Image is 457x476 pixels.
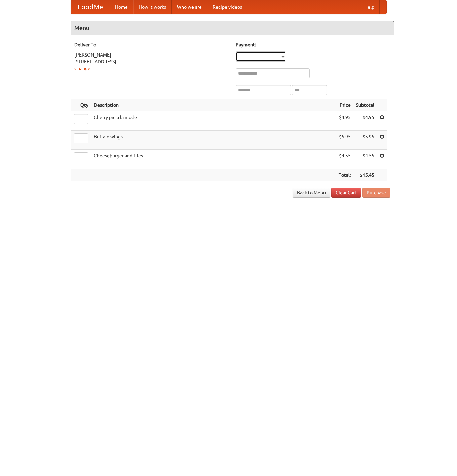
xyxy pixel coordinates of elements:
[91,150,336,169] td: Cheeseburger and fries
[91,111,336,131] td: Cherry pie a la mode
[91,99,336,111] th: Description
[362,188,390,198] button: Purchase
[336,99,353,111] th: Price
[336,131,353,150] td: $5.95
[293,188,330,198] a: Back to Menu
[172,0,207,14] a: Who we are
[331,188,361,198] a: Clear Cart
[74,66,90,71] a: Change
[336,169,353,181] th: Total:
[336,150,353,169] td: $4.55
[353,150,377,169] td: $4.55
[133,0,172,14] a: How it works
[353,169,377,181] th: $15.45
[71,21,394,35] h4: Menu
[110,0,133,14] a: Home
[71,99,91,111] th: Qty
[74,41,229,48] h5: Deliver To:
[353,131,377,150] td: $5.95
[336,111,353,131] td: $4.95
[353,111,377,131] td: $4.95
[91,131,336,150] td: Buffalo wings
[71,0,110,14] a: FoodMe
[359,0,380,14] a: Help
[207,0,247,14] a: Recipe videos
[74,51,229,58] div: [PERSON_NAME]
[74,58,229,65] div: [STREET_ADDRESS]
[236,41,390,48] h5: Payment:
[353,99,377,111] th: Subtotal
